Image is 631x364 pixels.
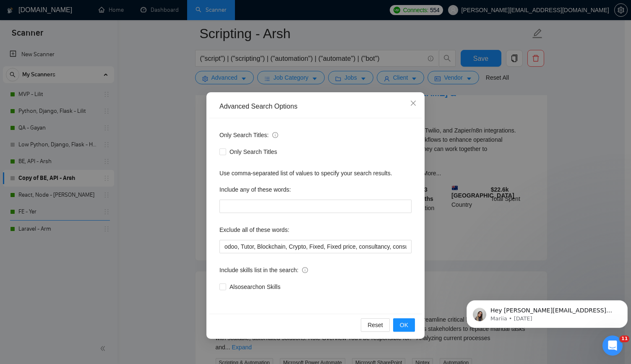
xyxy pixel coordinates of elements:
span: info-circle [272,132,278,138]
span: OK [400,320,408,330]
span: Include skills list in the search: [219,265,308,275]
span: close [410,100,417,107]
iframe: Intercom live chat [602,335,623,356]
button: Reset [361,318,390,332]
label: Exclude all of these words: [219,223,289,237]
button: OK [393,318,415,332]
span: Only Search Titles [226,147,281,156]
span: Reset [368,320,383,330]
iframe: Intercom notifications message [463,283,631,341]
span: Only Search Titles: [219,130,278,140]
div: Advanced Search Options [219,102,412,111]
button: Close [402,92,425,115]
label: Include any of these words: [219,183,291,196]
span: info-circle [302,267,308,273]
span: 11 [620,335,629,342]
div: Use comma-separated list of values to specify your search results. [219,169,412,178]
span: Also search on Skills [226,282,284,291]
